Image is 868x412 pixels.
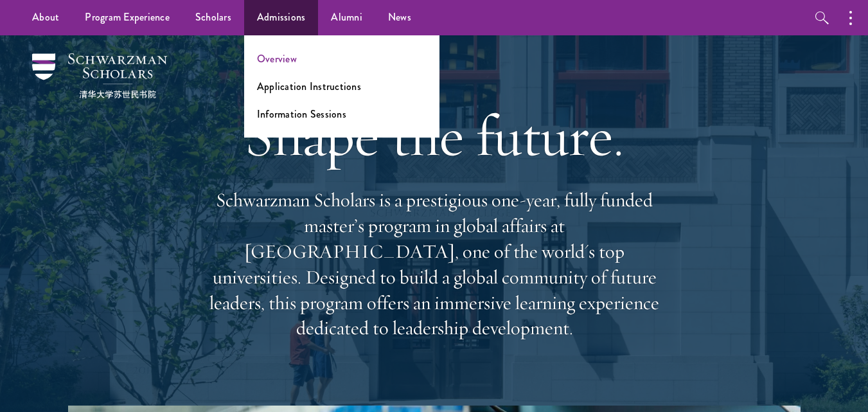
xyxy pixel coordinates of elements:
[257,51,297,66] a: Overview
[32,53,167,98] img: Schwarzman Scholars
[203,100,666,172] h1: Shape the future.
[257,107,346,121] a: Information Sessions
[257,79,361,94] a: Application Instructions
[203,188,666,341] p: Schwarzman Scholars is a prestigious one-year, fully funded master’s program in global affairs at...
